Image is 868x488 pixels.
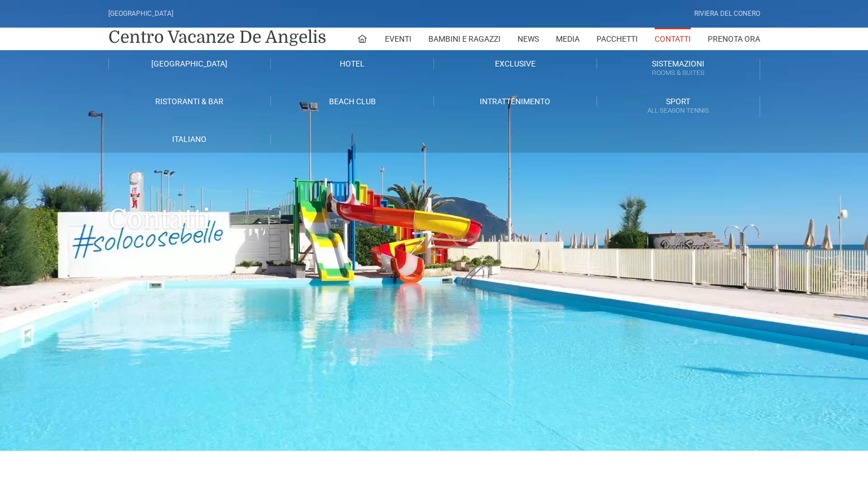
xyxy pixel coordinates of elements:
span: Italiano [172,135,207,144]
a: Bambini e Ragazzi [428,28,501,50]
a: Hotel [271,59,434,69]
a: Intrattenimento [434,96,597,107]
div: Riviera Del Conero [694,8,760,19]
div: [GEOGRAPHIC_DATA] [108,8,173,19]
a: SportAll Season Tennis [597,96,760,117]
a: Beach Club [271,96,434,107]
a: Prenota Ora [708,28,760,50]
a: Centro Vacanze De Angelis [108,26,326,48]
a: Pacchetti [597,28,638,50]
a: Contatti [655,28,691,50]
a: [GEOGRAPHIC_DATA] [108,59,271,69]
a: SistemazioniRooms & Suites [597,59,760,79]
a: Eventi [385,28,411,50]
a: Italiano [108,134,271,144]
a: Ristoranti & Bar [108,96,271,107]
small: All Season Tennis [597,105,760,116]
a: Exclusive [434,59,597,69]
a: Media [556,28,580,50]
h1: Contatti [108,153,760,252]
a: News [518,28,539,50]
small: Rooms & Suites [597,68,760,78]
